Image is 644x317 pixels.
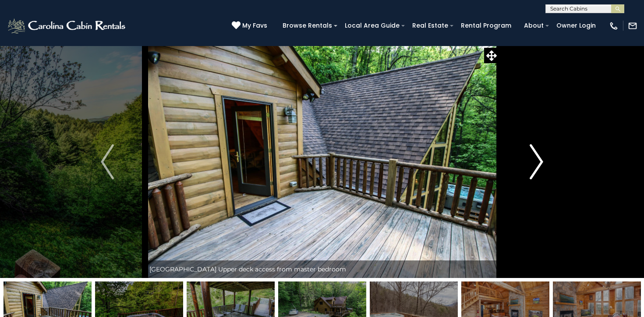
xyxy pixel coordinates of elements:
[242,21,267,30] span: My Favs
[70,46,145,278] button: Previous
[552,19,600,32] a: Owner Login
[530,144,543,179] img: arrow
[145,260,499,278] div: [GEOGRAPHIC_DATA] Upper deck access from master bedroom
[340,19,404,32] a: Local Area Guide
[278,19,336,32] a: Browse Rentals
[7,17,128,35] img: White-1-2.png
[520,19,548,32] a: About
[101,144,114,179] img: arrow
[232,21,269,31] a: My Favs
[456,19,516,32] a: Rental Program
[408,19,453,32] a: Real Estate
[499,46,574,278] button: Next
[628,21,637,31] img: mail-regular-white.png
[609,21,619,31] img: phone-regular-white.png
